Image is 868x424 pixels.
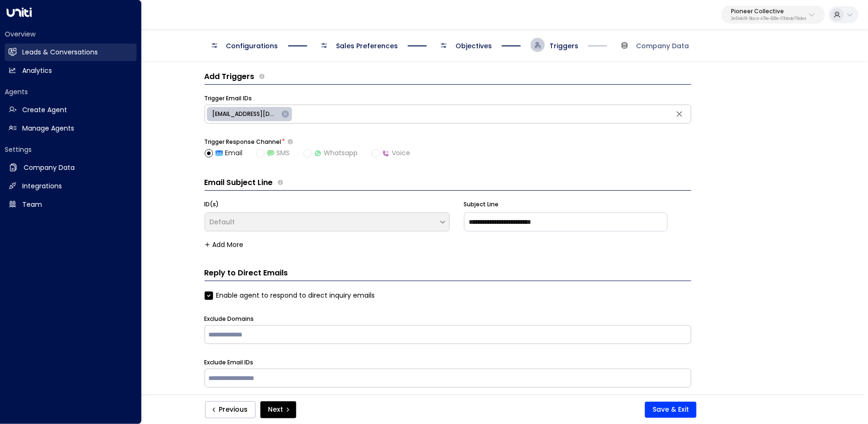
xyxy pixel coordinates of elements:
h2: Analytics [22,66,52,76]
label: Exclude Email IDs [205,358,254,367]
label: Trigger Email IDs [205,94,252,103]
div: [EMAIL_ADDRESS][DOMAIN_NAME] [207,107,292,121]
h2: Create Agent [22,105,67,115]
h2: Manage Agents [22,124,74,133]
label: ID(s) [205,200,219,209]
span: Voice [382,148,411,158]
a: Analytics [5,62,137,79]
button: Clear [672,107,687,121]
span: Define the subject lines the agent should use when sending emails, customized for different trigg... [278,177,283,188]
h3: Add Triggers [205,71,255,82]
a: Leads & Conversations [5,44,137,61]
a: Integrations [5,177,137,195]
h2: Overview [5,29,137,39]
p: 2e51eb18-5bca-478e-828e-07bbde719de4 [731,17,806,21]
span: Company Data [636,41,689,51]
h3: Email Subject Line [205,177,273,188]
label: Subject Line [464,200,499,209]
button: Next [260,401,296,418]
h2: Settings [5,145,137,154]
label: Enable agent to respond to direct inquiry emails [205,291,375,300]
span: Configurations [226,41,278,51]
h2: Company Data [24,163,75,173]
span: Whatsapp [314,148,358,158]
h3: Reply to Direct Emails [205,267,691,281]
button: Save & Exit [645,402,696,418]
span: Objectives [455,41,492,51]
p: Pioneer Collective [731,9,806,14]
a: Manage Agents [5,120,137,137]
button: Pioneer Collective2e51eb18-5bca-478e-828e-07bbde719de4 [722,6,825,24]
button: Select how the agent will reach out to leads after receiving a trigger email. If SMS is chosen bu... [288,139,293,145]
span: SMS [267,148,290,158]
button: Previous [205,401,256,418]
button: Add More [205,241,244,248]
span: [EMAIL_ADDRESS][DOMAIN_NAME] [207,110,284,118]
label: Exclude Domains [205,315,254,323]
label: Trigger Response Channel [205,138,282,146]
a: Team [5,196,137,213]
h2: Agents [5,87,137,97]
a: Company Data [5,159,137,177]
span: Triggers [550,41,578,51]
h2: Integrations [22,181,62,191]
span: Email [215,148,243,158]
span: Sales Preferences [336,41,398,51]
h2: Leads & Conversations [22,47,98,57]
a: Create Agent [5,101,137,119]
h2: Team [22,200,42,210]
